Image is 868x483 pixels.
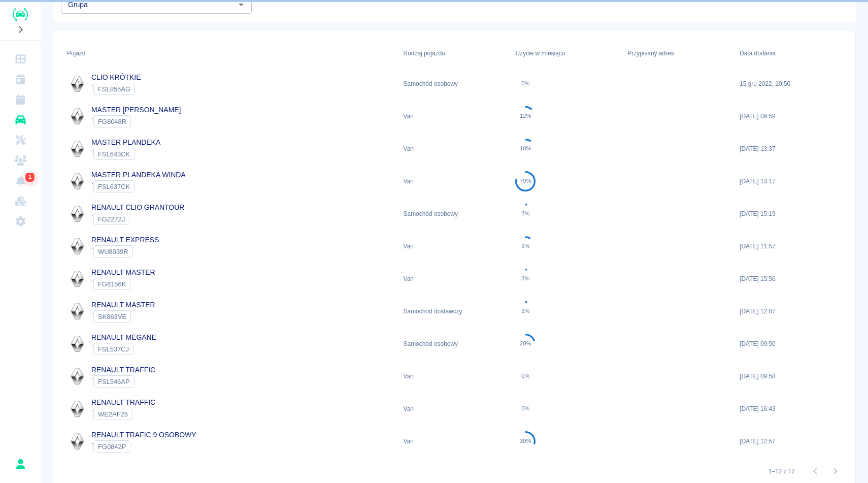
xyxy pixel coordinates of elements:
a: Serwisy [4,130,37,150]
span: SK863VE [94,313,130,320]
div: 10% [520,145,531,152]
div: ` [91,408,155,420]
div: Van [398,263,511,295]
div: ` [91,375,155,388]
div: 3% [521,275,530,282]
div: Van [398,360,511,393]
div: Przypisany adres [627,39,674,68]
span: 1 [26,172,34,182]
div: Van [398,100,511,133]
div: Przypisany adres [622,39,735,68]
div: ` [91,115,181,127]
div: [DATE] 09:50 [735,328,847,360]
div: Data dodania [740,39,776,68]
a: Kalendarz [4,69,37,89]
img: Renthelp [13,8,28,21]
img: Image [67,204,87,224]
div: [DATE] 11:57 [735,230,847,263]
div: ` [91,343,156,355]
a: Dashboard [4,49,37,69]
div: [DATE] 13:37 [735,133,847,165]
div: 79% [520,178,531,184]
div: ` [91,440,196,453]
div: Samochód osobowy [398,328,511,360]
button: Sort [85,46,99,60]
div: [DATE] 15:19 [735,198,847,230]
div: [DATE] 13:17 [735,165,847,198]
div: 30% [520,438,531,444]
div: ` [91,213,184,225]
a: RENAULT MASTER [91,301,155,309]
a: MASTER [PERSON_NAME] [91,106,181,114]
a: RENAULT EXPRESS [91,236,159,244]
div: Samochód osobowy [398,198,511,230]
div: 20% [520,340,531,347]
img: Image [67,236,87,256]
span: FSL537CJ [94,345,133,353]
div: Van [398,230,511,263]
div: Pojazd [62,39,398,68]
div: Samochód osobowy [398,68,511,100]
div: Samochód dostawczy [398,295,511,328]
img: Image [67,74,87,94]
a: CLIO KRÓTKIE [91,73,141,81]
div: Van [398,165,511,198]
a: Ustawienia [4,211,37,232]
span: FG8048R [94,118,130,125]
span: FSL855AG [94,85,135,93]
div: Rodzaj pojazdu [398,39,511,68]
div: [DATE] 15:56 [735,263,847,295]
img: Image [67,431,87,452]
div: 12% [520,113,531,119]
span: FSL546AP [94,378,134,385]
div: [DATE] 12:07 [735,295,847,328]
div: Van [398,393,511,425]
span: FG6156K [94,280,130,288]
a: RENAULT MASTER [91,268,155,276]
a: Widget WWW [4,191,37,211]
div: 15 gru 2022, 10:50 [735,68,847,100]
a: MASTER PLANDEKA [91,138,160,146]
div: ` [91,83,141,95]
div: ` [91,245,159,257]
button: Rozwiń nawigację [13,23,28,36]
div: Użycie w miesiącu [515,39,565,68]
div: 3% [521,308,530,314]
div: ` [91,310,155,323]
img: Image [67,399,87,419]
span: FSL643CK [94,150,134,158]
div: Użycie w miesiącu [510,39,622,68]
p: 1–12 z 12 [769,467,795,476]
a: MASTER PLANDEKA WINDA [91,171,186,179]
span: FG0842P [94,443,130,450]
a: RENAULT TRAFFIC [91,398,155,406]
div: [DATE] 09:59 [735,100,847,133]
a: RENAULT CLIO GRANTOUR [91,203,184,211]
img: Image [67,171,87,191]
span: FG2272J [94,215,129,223]
a: RENAULT TRAFIC 9 OSOBOWY [91,431,196,439]
div: Van [398,133,511,165]
a: RENAULT MEGANE [91,333,156,341]
div: 9% [521,243,530,249]
img: Image [67,139,87,159]
a: Rezerwacje [4,89,37,110]
a: RENAULT TRAFFIC [91,366,155,374]
a: Powiadomienia [4,171,37,191]
img: Image [67,334,87,354]
img: Image [67,301,87,321]
img: Image [67,106,87,126]
div: 0% [521,80,530,87]
span: WU8039R [94,248,132,255]
span: FSL637CK [94,183,134,190]
div: Van [398,425,511,458]
img: Image [67,269,87,289]
button: Rafał Płaza [10,454,31,475]
div: 3% [521,210,530,217]
span: WE2AF25 [94,410,132,418]
div: 0% [521,405,530,412]
div: [DATE] 12:57 [735,425,847,458]
div: Rodzaj pojazdu [404,39,445,68]
div: Pojazd [67,39,85,68]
